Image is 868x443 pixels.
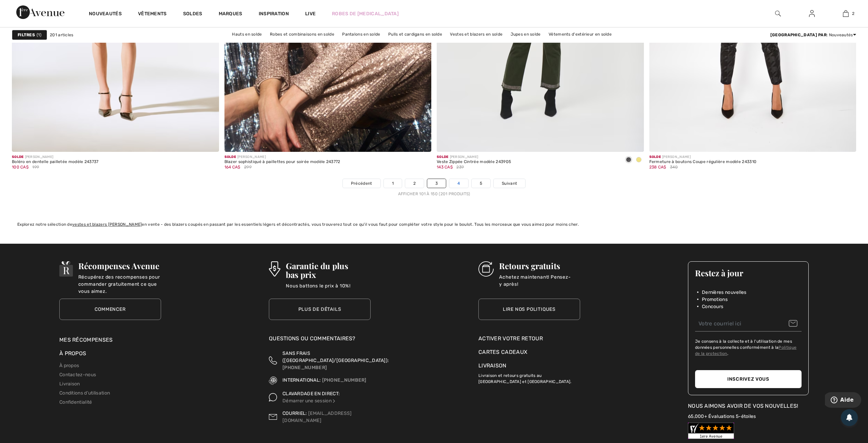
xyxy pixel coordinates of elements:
div: Veste Zippée Cintrée modèle 243905 [437,160,511,164]
span: 2 [852,11,854,17]
a: Hauts en solde [229,30,265,39]
a: Contactez-nous [59,372,96,378]
h3: Retours gratuits [499,261,580,270]
img: Contact us [269,410,277,424]
a: Live [305,10,316,17]
div: Fermeture à boutons Coupe régulière modèle 243310 [649,160,757,164]
a: [PHONE_NUMBER] [322,377,367,383]
p: Récupérez des recompenses pour commander gratuitement ce que vous aimez. [78,274,161,287]
p: Achetez maintenant! Pensez-y après! [499,274,580,287]
input: Votre courriel ici [695,316,802,331]
a: [PHONE_NUMBER] [282,365,327,370]
img: Garantie du plus bas prix [269,261,280,277]
a: Suivant [494,179,525,188]
a: Plus de détails [269,299,371,320]
div: : Nouveautés [770,32,856,38]
span: CLAVARDAGE EN DIRECT: [282,391,340,397]
div: Wasabi [634,155,644,166]
span: 340 [670,164,678,170]
span: Promotions [702,296,728,303]
a: 5 [472,179,490,188]
button: Inscrivez vous [695,370,802,388]
a: Soldes [183,11,202,18]
a: Nouveautés [89,11,122,18]
span: INTERNATIONAL: [282,377,321,383]
span: Solde [649,155,661,159]
strong: [GEOGRAPHIC_DATA] par [770,33,827,37]
div: Questions ou commentaires? [269,335,371,346]
span: Inspiration [259,11,289,18]
a: Livraison [59,381,80,387]
div: Boléro en dentelle pailletée modèle 243737 [12,160,99,164]
span: Précédent [351,180,372,186]
span: 239 [456,164,464,170]
span: Solde [437,155,449,159]
a: 1 [384,179,402,188]
nav: Page navigation [12,179,856,197]
h3: Récompenses Avenue [78,261,161,270]
a: Livraison [478,362,507,369]
span: COURRIEL: [282,410,307,416]
iframe: Ouvre un widget dans lequel vous pouvez trouver plus d’informations [825,392,861,409]
span: 143 CA$ [437,165,453,169]
a: Robes de [MEDICAL_DATA] [332,10,399,17]
span: 1 [37,32,41,38]
a: 65,000+ Évaluations 5-étoiles [688,414,756,419]
span: Solde [12,155,24,159]
a: Marques [219,11,242,18]
span: Solde [224,155,236,159]
div: Nous aimons avoir de vos nouvelles! [688,402,809,410]
a: Cartes Cadeaux [478,348,580,356]
a: Lire nos politiques [478,299,580,320]
img: 1ère Avenue [16,5,64,19]
a: Activer votre retour [478,335,580,343]
a: Confidentialité [59,399,92,405]
a: À propos [59,363,79,368]
div: [PERSON_NAME] [224,155,340,160]
div: Explorez notre sélection de en vente - des blazers coupés en passant par les essentiels légers et... [17,221,851,227]
a: Vêtements d'extérieur en solde [545,30,615,39]
span: 238 CA$ [649,165,666,169]
a: 2 [405,179,424,188]
img: recherche [775,9,781,18]
a: Précédent [343,179,380,188]
span: 199 [32,164,39,170]
span: 201 articles [50,32,74,38]
div: Black [624,155,634,166]
p: Nous battons le prix à 10%! [286,282,371,296]
h3: Garantie du plus bas prix [286,261,371,279]
img: Clavardage en direct [269,390,277,404]
a: Commencer [59,299,161,320]
img: International [269,377,277,385]
span: 164 CA$ [224,165,240,169]
div: Afficher 101 à 150 (201 produits) [12,191,856,197]
div: [PERSON_NAME] [12,155,99,160]
img: Mon panier [843,9,849,18]
span: Dernières nouvelles [702,289,747,296]
img: Sans Frais (Canada/EU) [269,350,277,371]
span: Concours [702,303,723,310]
span: 299 [244,164,252,170]
span: SANS FRAIS ([GEOGRAPHIC_DATA]/[GEOGRAPHIC_DATA]): [282,350,389,363]
a: Robes et combinaisons en solde [267,30,338,39]
a: Pantalons en solde [339,30,383,39]
a: vestes et blazers [PERSON_NAME] [72,222,142,227]
p: Livraison et retours gratuits au [GEOGRAPHIC_DATA] et [GEOGRAPHIC_DATA]. [478,370,580,385]
strong: Filtres [18,32,35,38]
img: Clavardage en direct [332,399,336,403]
a: [EMAIL_ADDRESS][DOMAIN_NAME] [282,410,352,423]
div: [PERSON_NAME] [437,155,511,160]
img: Mes infos [809,9,815,18]
div: [PERSON_NAME] [649,155,757,160]
a: Vestes et blazers en solde [447,30,506,39]
a: Jupes en solde [507,30,544,39]
a: 2 [829,9,862,18]
img: Customer Reviews [688,423,734,439]
img: Récompenses Avenue [59,261,73,277]
div: À propos [59,349,161,361]
a: Conditions d'utilisation [59,390,110,396]
a: Pulls et cardigans en solde [385,30,446,39]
